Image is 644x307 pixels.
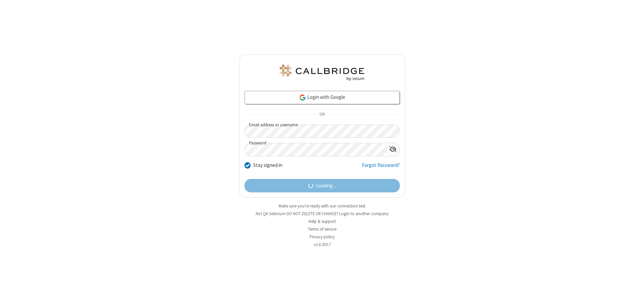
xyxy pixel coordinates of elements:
input: Password [245,143,386,156]
span: OR [317,110,327,119]
label: Stay signed in [253,162,282,169]
button: Loading... [245,179,400,192]
a: Make sure you're ready with our connection test [279,203,365,209]
span: Loading... [316,182,336,190]
img: google-icon.png [299,94,306,101]
img: QA Selenium DO NOT DELETE OR CHANGE [278,65,366,81]
a: Terms of service [308,226,336,232]
a: Help & support [309,219,336,224]
a: Forgot Password? [362,162,400,174]
a: Privacy policy [310,234,335,240]
li: Not QA Selenium DO NOT DELETE OR CHANGE? [239,210,405,217]
div: Show password [386,143,399,156]
a: Login with Google [245,91,400,104]
input: Email address or username [245,125,400,138]
button: Login to another company [339,210,388,217]
iframe: Chat [627,290,639,302]
li: v2.6.350.7 [239,241,405,248]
